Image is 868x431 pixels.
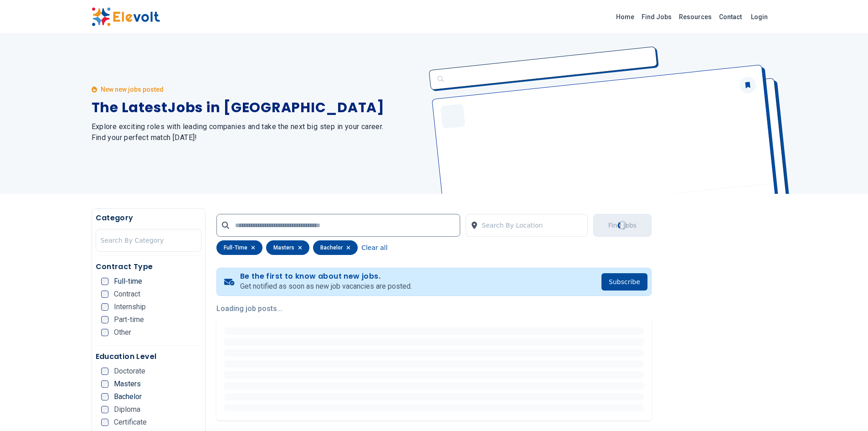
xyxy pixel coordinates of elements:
span: Full-time [114,278,142,285]
p: New new jobs posted [101,85,164,94]
a: Home [612,10,638,24]
span: Bachelor [114,393,142,400]
button: Find JobsLoading... [593,214,652,237]
h5: Contract Type [96,261,202,272]
div: bachelor [313,240,358,255]
span: Masters [114,380,141,388]
h4: Be the first to know about new jobs. [240,272,412,281]
input: Certificate [101,419,108,426]
button: Subscribe [601,273,647,291]
input: Diploma [101,406,108,413]
span: Internship [114,303,146,311]
h5: Education Level [96,351,202,362]
span: Part-time [114,316,144,323]
h2: Explore exciting roles with leading companies and take the next big step in your career. Find you... [92,121,423,143]
span: Certificate [114,419,147,426]
span: Contract [114,291,140,298]
input: Other [101,329,108,336]
span: Doctorate [114,368,145,375]
h5: Category [96,213,202,223]
p: Loading job posts... [216,303,652,314]
input: Full-time [101,278,108,285]
a: Login [745,8,773,26]
input: Doctorate [101,368,108,375]
h1: The Latest Jobs in [GEOGRAPHIC_DATA] [92,99,423,116]
p: Get notified as soon as new job vacancies are posted. [240,281,412,292]
img: Elevolt [92,7,160,26]
a: Resources [675,10,715,24]
input: Contract [101,291,108,298]
button: Clear all [361,240,387,255]
span: Diploma [114,406,140,413]
a: Find Jobs [638,10,675,24]
a: Contact [715,10,745,24]
div: Loading... [617,220,627,230]
span: Other [114,329,131,336]
input: Part-time [101,316,108,323]
input: Masters [101,380,108,388]
input: Bachelor [101,393,108,400]
input: Internship [101,303,108,311]
div: masters [266,240,309,255]
div: full-time [216,240,262,255]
